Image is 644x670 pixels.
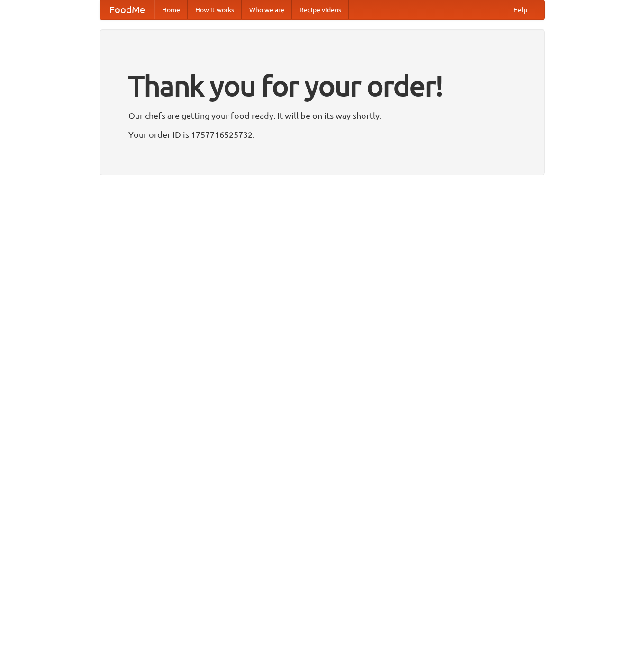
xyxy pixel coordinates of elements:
p: Your order ID is 1757716525732. [128,127,516,142]
a: Recipe videos [292,0,349,19]
h1: Thank you for your order! [128,63,516,108]
a: Help [506,0,535,19]
a: Who we are [242,0,292,19]
a: FoodMe [100,0,154,19]
a: How it works [188,0,242,19]
p: Our chefs are getting your food ready. It will be on its way shortly. [128,108,516,123]
a: Home [154,0,188,19]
